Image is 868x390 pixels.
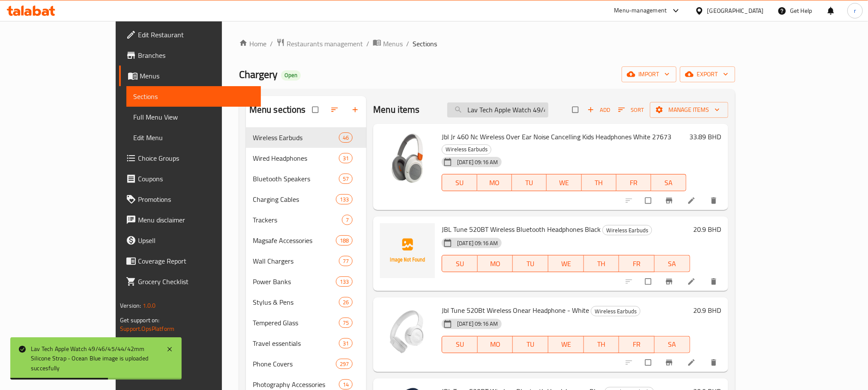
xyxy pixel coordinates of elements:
button: MO [477,174,512,191]
div: Stylus & Pens26 [246,292,366,312]
a: Support.OpsPlatform [120,323,174,334]
span: Stylus & Pens [253,297,339,307]
span: import [629,69,670,80]
button: delete [704,353,725,372]
span: 297 [336,360,352,368]
span: Phone Covers [253,359,336,369]
div: Tempered Glass75 [246,312,366,333]
a: Edit menu item [687,277,697,286]
span: Sections [133,91,254,102]
button: SU [442,174,477,191]
div: Travel essentials31 [246,333,366,354]
button: import [622,66,676,82]
span: [DATE] 09:16 AM [454,320,501,328]
button: FR [619,336,655,353]
span: 7 [342,216,352,224]
button: SU [442,336,478,353]
button: SA [655,255,690,272]
span: Bluetooth Speakers [253,174,339,184]
span: 77 [339,257,352,265]
span: [DATE] 09:16 AM [454,239,501,247]
span: Menus [383,39,403,49]
span: 31 [339,154,352,162]
div: items [339,297,353,307]
div: Tempered Glass [253,318,339,328]
div: Wireless Earbuds [442,144,491,155]
h6: 20.9 BHD [694,223,721,235]
span: Full Menu View [133,112,254,122]
button: SU [442,255,478,272]
nav: breadcrumb [239,38,735,49]
div: Wireless Earbuds [591,306,641,316]
div: Bluetooth Speakers57 [246,168,366,189]
span: 14 [339,381,352,389]
button: FR [617,174,651,191]
span: Open [281,72,301,79]
a: Promotions [119,189,260,210]
div: items [336,235,353,246]
span: JBL Tune 520BT Wireless Bluetooth Headphones Black [442,223,601,236]
button: WE [548,336,584,353]
span: Photography Accessories [253,379,339,390]
a: Grocery Checklist [119,271,260,292]
span: 46 [339,134,352,142]
li: / [270,39,273,49]
div: Magsafe Accessories188 [246,230,366,251]
div: Open [281,70,301,81]
span: Menu disclaimer [138,215,254,225]
a: Restaurants management [276,38,363,49]
span: TH [585,177,613,189]
button: TH [584,336,620,353]
div: Wall Chargers77 [246,251,366,271]
a: Menu disclaimer [119,210,260,230]
button: TH [582,174,617,191]
span: Add item [585,103,613,117]
button: WE [547,174,581,191]
span: Grocery Checklist [138,276,254,287]
div: Phone Covers297 [246,354,366,374]
span: 133 [336,195,352,204]
span: Branches [138,50,254,60]
span: Add [587,105,611,115]
span: Travel essentials [253,338,339,348]
a: Upsell [119,230,260,251]
a: Edit Restaurant [119,24,260,45]
button: export [680,66,735,82]
span: Sort [618,105,644,115]
span: Select to update [640,273,658,290]
span: Wired Headphones [253,153,339,163]
div: items [339,379,353,390]
a: Sections [126,86,260,107]
span: Get support on: [120,315,159,326]
span: 188 [336,237,352,245]
span: Wireless Earbuds [591,306,640,316]
span: TH [587,258,616,270]
h6: 20.9 BHD [694,304,721,316]
span: Magsafe Accessories [253,235,336,246]
div: items [336,359,353,369]
span: 75 [339,319,352,327]
li: / [366,39,369,49]
a: Coupons [119,168,260,189]
span: SA [655,177,682,189]
a: Full Menu View [126,107,260,127]
button: TU [513,255,548,272]
button: Branch-specific-item [660,191,680,210]
span: r [854,6,856,15]
a: Choice Groups [119,148,260,168]
span: Restaurants management [287,39,363,49]
div: Menu-management [614,6,667,16]
span: Trackers [253,215,342,225]
span: SA [658,338,687,351]
span: MO [481,258,510,270]
span: FR [623,338,651,351]
img: JBL Tune 520BT Wireless Bluetooth Headphones Black [380,223,435,278]
div: Power Banks133 [246,271,366,292]
div: items [339,256,353,266]
img: Jbl Jr 460 Nc Wireless Over Ear Noise Cancelling Kids Headphones White 27673 [380,131,435,186]
span: 133 [336,278,352,286]
button: Branch-specific-item [660,272,680,291]
span: [DATE] 09:16 AM [454,158,501,166]
button: Branch-specific-item [660,353,680,372]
